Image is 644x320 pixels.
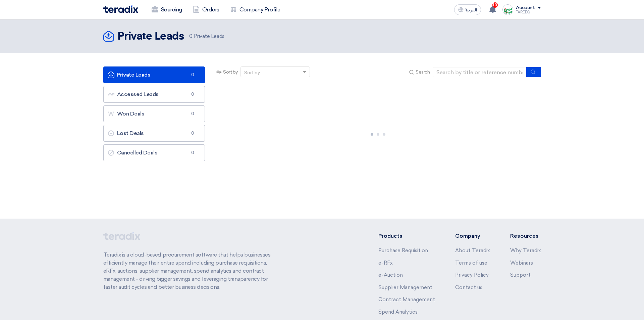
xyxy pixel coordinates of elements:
a: e-RFx [378,260,393,266]
span: 0 [189,72,197,78]
a: Contract Management [378,296,435,303]
a: About Teradix [455,247,490,254]
img: Teradix logo [103,5,138,13]
input: Search by title or reference number [433,67,527,77]
a: Webinars [510,260,533,266]
li: Products [378,232,435,240]
a: Sourcing [146,2,187,17]
a: Spend Analytics [378,309,418,315]
a: Accessed Leads0 [103,86,205,103]
a: Privacy Policy [455,272,489,278]
a: Contact us [455,284,482,290]
a: Supplier Management [378,284,432,290]
span: Search [416,68,430,76]
a: Company Profile [225,2,286,17]
span: 0 [189,33,193,39]
a: Why Teradix [510,247,541,254]
span: 10 [492,2,498,8]
a: Orders [187,2,225,17]
div: Account [516,5,535,11]
span: العربية [465,8,477,12]
li: Company [455,232,490,240]
span: 0 [189,130,197,137]
h2: Private Leads [117,30,184,43]
li: Resources [510,232,541,240]
span: Private Leads [189,33,224,40]
span: 0 [189,149,197,156]
button: العربية [454,4,481,15]
a: Cancelled Deals0 [103,144,205,161]
a: e-Auction [378,272,403,278]
p: Teradix is a cloud-based procurement software that helps businesses efficiently manage their enti... [103,251,278,291]
div: TAREEQ [516,10,541,14]
span: Sort by [223,68,238,76]
a: Support [510,272,531,278]
a: Terms of use [455,260,487,266]
img: Screenshot___1727703618088.png [502,4,513,15]
a: Purchase Requisition [378,247,428,254]
span: 0 [189,110,197,117]
a: Private Leads0 [103,66,205,83]
div: Sort by [244,69,260,76]
a: Lost Deals0 [103,125,205,142]
span: 0 [189,91,197,98]
a: Won Deals0 [103,105,205,122]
